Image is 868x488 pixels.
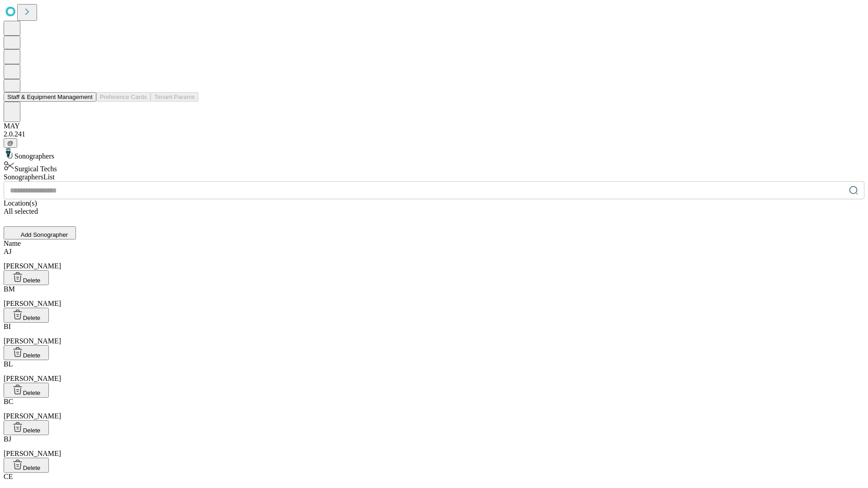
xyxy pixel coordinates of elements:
[7,140,14,146] span: @
[4,138,17,148] button: @
[4,199,37,207] span: Location(s)
[4,473,13,480] span: CE
[4,308,49,323] button: Delete
[4,226,76,239] button: Add Sonographer
[4,360,13,368] span: BL
[23,277,41,284] span: Delete
[4,248,864,270] div: [PERSON_NAME]
[4,398,864,420] div: [PERSON_NAME]
[4,360,864,383] div: [PERSON_NAME]
[4,122,864,130] div: MAY
[4,383,49,398] button: Delete
[4,285,864,308] div: [PERSON_NAME]
[23,465,41,471] span: Delete
[4,420,49,435] button: Delete
[4,92,96,102] button: Staff & Equipment Management
[4,239,864,248] div: Name
[23,427,41,434] span: Delete
[4,270,49,285] button: Delete
[4,323,11,330] span: BI
[23,314,41,321] span: Delete
[4,323,864,345] div: [PERSON_NAME]
[151,92,198,102] button: Tenant Params
[4,207,864,216] div: All selected
[4,398,13,405] span: BC
[4,248,12,255] span: AJ
[4,458,49,473] button: Delete
[4,345,49,360] button: Delete
[4,160,864,173] div: Surgical Techs
[4,285,15,293] span: BM
[4,435,11,443] span: BJ
[4,130,864,138] div: 2.0.241
[21,231,68,238] span: Add Sonographer
[23,352,41,359] span: Delete
[4,173,864,181] div: Sonographers List
[4,148,864,160] div: Sonographers
[96,92,151,102] button: Preference Cards
[4,435,864,458] div: [PERSON_NAME]
[23,389,41,396] span: Delete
